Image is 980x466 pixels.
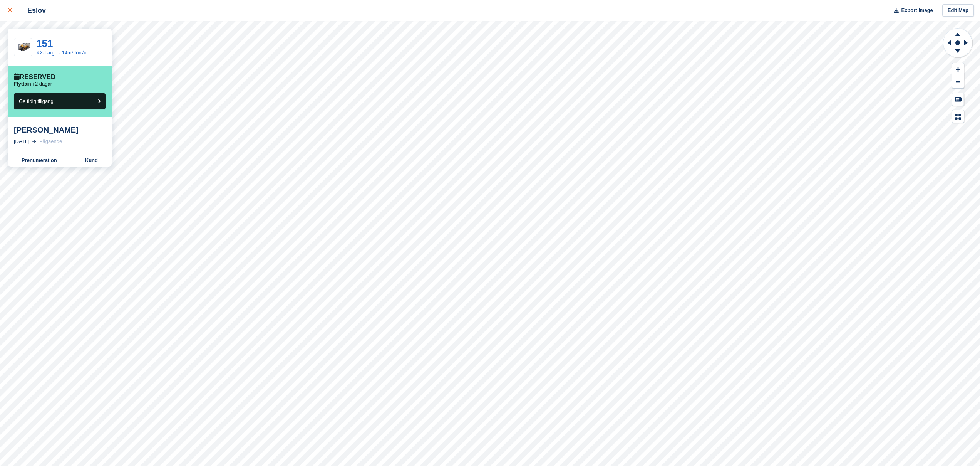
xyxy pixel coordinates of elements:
[20,6,46,15] div: Eslöv
[8,154,71,167] a: Prenumeration
[36,38,53,49] a: 151
[39,138,62,145] div: Pågående
[952,110,964,123] button: Map Legend
[14,73,55,81] div: Reserved
[14,81,27,87] span: Flytta
[942,4,974,17] a: Edit Map
[14,138,30,145] div: [DATE]
[952,63,964,76] button: Zoom In
[952,93,964,106] button: Keyboard Shortcuts
[14,81,52,87] p: in i 2 dagar
[14,93,106,109] button: Ge tidig tillgång
[952,76,964,89] button: Zoom Out
[19,98,54,104] span: Ge tidig tillgång
[901,7,933,14] span: Export Image
[14,41,32,54] img: _prc-large_final%20(1).png
[32,140,36,143] img: arrow-right-light-icn-cde0832a797a2874e46488d9cf13f60e5c3a73dbe684e267c42b8395dfbc2abf.svg
[889,4,933,17] button: Export Image
[71,154,112,167] a: Kund
[14,125,106,135] div: [PERSON_NAME]
[36,50,88,56] a: XX-Large - 14m² förråd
